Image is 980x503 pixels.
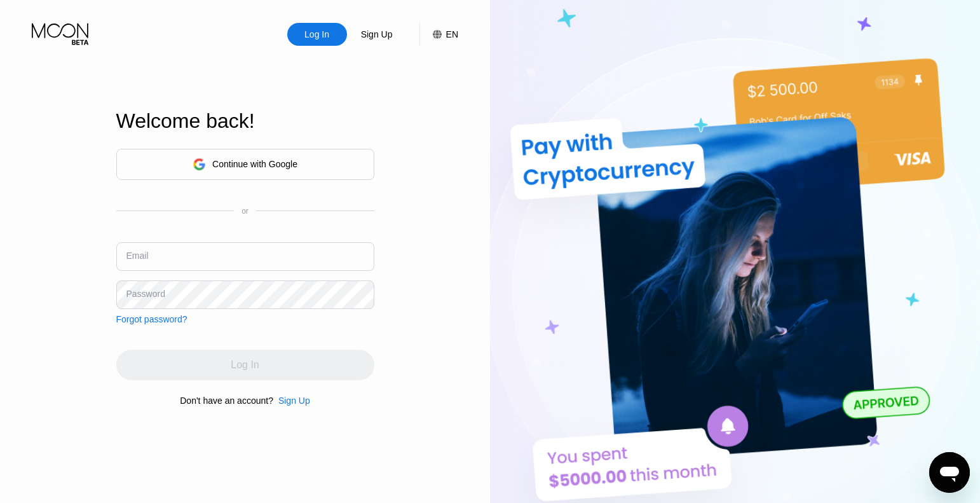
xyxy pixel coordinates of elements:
div: Welcome back! [116,109,374,133]
div: Email [126,251,149,261]
div: Continue with Google [212,159,297,169]
div: Sign Up [278,396,310,406]
div: Sign Up [347,23,407,46]
div: Forgot password? [116,314,187,324]
iframe: Button to launch messaging window [929,452,970,493]
div: Log In [287,23,347,46]
div: Don't have an account? [180,396,273,406]
div: Log In [303,28,330,41]
div: Sign Up [360,28,394,41]
div: or [242,207,248,216]
div: Password [126,289,165,299]
div: EN [446,29,458,39]
div: Continue with Google [116,149,374,180]
div: Sign Up [273,396,310,406]
div: EN [419,23,458,46]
